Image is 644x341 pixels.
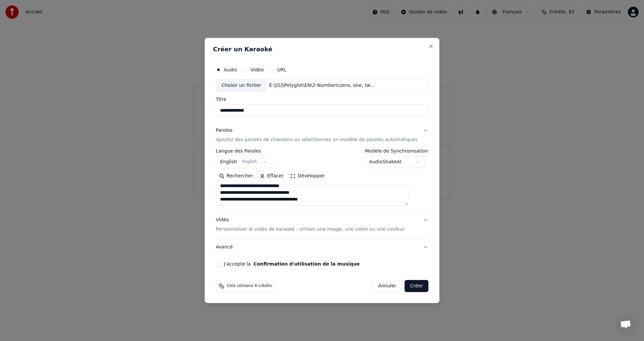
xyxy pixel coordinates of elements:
button: Effacer [256,171,287,182]
button: J'accepte la [254,262,360,266]
div: E:\[G]\Polyglot\EN\2-Numbers\zero, one, two.mp3 [267,82,381,89]
button: Développer [287,171,328,182]
label: Audio [224,67,237,72]
label: J'accepte la [224,262,360,266]
label: Langue des Paroles [216,149,272,154]
div: Vidéo [216,217,405,233]
label: Titre [216,97,428,102]
label: Vidéo [251,67,264,72]
button: Rechercher [216,171,256,182]
button: Avancé [216,238,428,256]
button: ParolesAjoutez des paroles de chansons ou sélectionnez un modèle de paroles automatiques [216,122,428,149]
button: Annuler [372,280,402,292]
label: Modèle de Synchronisation [365,149,428,154]
h2: Créer un Karaoké [213,46,431,52]
button: VidéoPersonnaliser le vidéo de karaoké : utiliser une image, une vidéo ou une couleur [216,212,428,238]
p: Personnaliser le vidéo de karaoké : utiliser une image, une vidéo ou une couleur [216,226,405,233]
label: URL [277,67,286,72]
div: Paroles [216,127,232,134]
span: Cela utilisera 4 crédits [227,283,272,289]
p: Ajoutez des paroles de chansons ou sélectionnez un modèle de paroles automatiques [216,137,418,144]
button: Créer [405,280,428,292]
div: ParolesAjoutez des paroles de chansons ou sélectionnez un modèle de paroles automatiques [216,149,428,211]
div: Choisir un fichier [216,79,266,92]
